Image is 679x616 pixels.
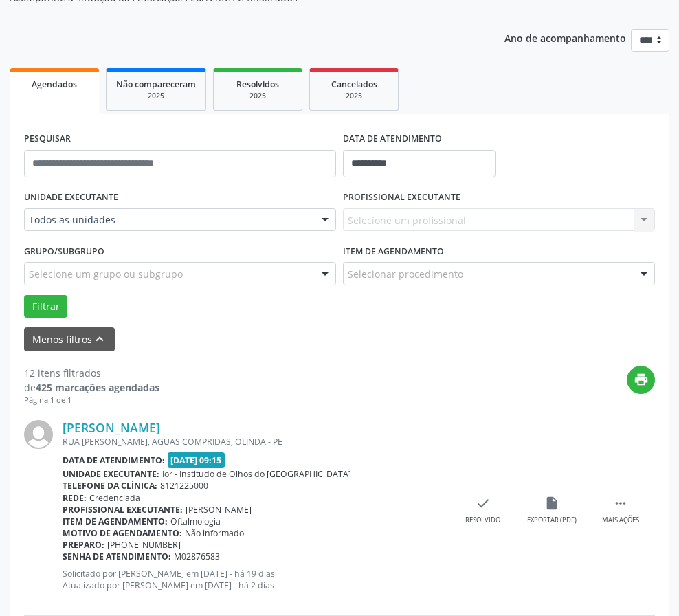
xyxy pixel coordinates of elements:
[24,129,71,150] label: PESQUISAR
[63,539,104,551] b: Preparo:
[36,381,159,394] strong: 425 marcações agendadas
[320,91,388,101] div: 2025
[627,366,655,394] button: print
[504,29,626,46] p: Ano de acompanhamento
[24,241,104,262] label: Grupo/Subgrupo
[89,492,140,504] span: Credenciada
[24,420,53,449] img: img
[168,452,225,468] span: [DATE] 09:15
[32,78,77,90] span: Agendados
[63,468,159,480] b: Unidade executante:
[613,496,628,511] i: 
[343,241,444,262] label: Item de agendamento
[331,78,377,90] span: Cancelados
[92,331,107,346] i: keyboard_arrow_up
[465,516,500,525] div: Resolvido
[343,187,460,208] label: PROFISSIONAL EXECUTANTE
[223,91,292,101] div: 2025
[107,539,181,551] span: [PHONE_NUMBER]
[162,468,351,480] span: Ior - Institudo de Olhos do [GEOGRAPHIC_DATA]
[236,78,279,90] span: Resolvidos
[63,568,449,591] p: Solicitado por [PERSON_NAME] em [DATE] - há 19 dias Atualizado por [PERSON_NAME] em [DATE] - há 2...
[186,504,252,516] span: [PERSON_NAME]
[63,420,160,435] a: [PERSON_NAME]
[24,380,159,395] div: de
[63,551,171,562] b: Senha de atendimento:
[116,78,196,90] span: Não compareceram
[634,372,649,387] i: print
[63,454,165,466] b: Data de atendimento:
[24,366,159,380] div: 12 itens filtrados
[63,492,87,504] b: Rede:
[602,516,639,525] div: Mais ações
[63,516,168,527] b: Item de agendamento:
[185,527,244,539] span: Não informado
[63,527,182,539] b: Motivo de agendamento:
[170,516,221,527] span: Oftalmologia
[24,295,67,318] button: Filtrar
[63,480,157,492] b: Telefone da clínica:
[348,267,463,281] span: Selecionar procedimento
[174,551,220,562] span: M02876583
[116,91,196,101] div: 2025
[29,213,308,227] span: Todos as unidades
[63,436,449,448] div: RUA [PERSON_NAME], AGUAS COMPRIDAS, OLINDA - PE
[544,496,559,511] i: insert_drive_file
[160,480,208,492] span: 8121225000
[24,187,118,208] label: UNIDADE EXECUTANTE
[24,327,115,351] button: Menos filtroskeyboard_arrow_up
[29,267,183,281] span: Selecione um grupo ou subgrupo
[343,129,442,150] label: DATA DE ATENDIMENTO
[527,516,577,525] div: Exportar (PDF)
[24,395,159,406] div: Página 1 de 1
[63,504,183,516] b: Profissional executante:
[476,496,491,511] i: check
